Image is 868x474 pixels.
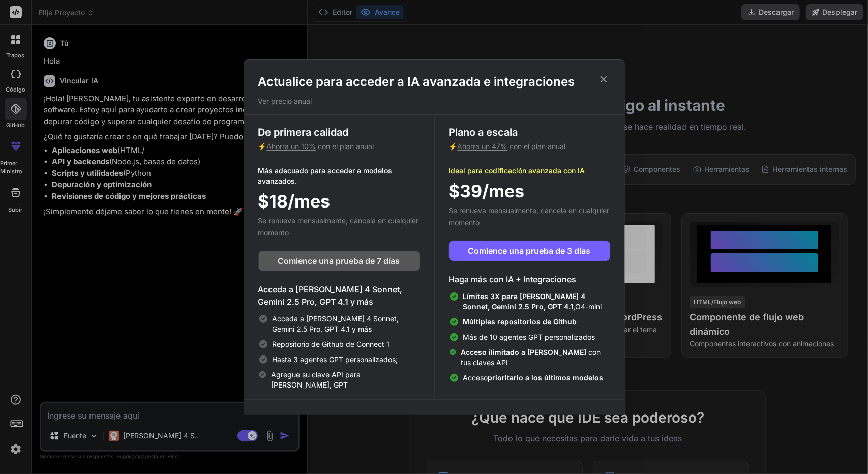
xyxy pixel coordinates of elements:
[449,206,610,227] font: Se renueva mensualmente, cancela en cualquier momento
[463,373,488,382] font: Acceso
[412,414,512,423] font: para obtener más información
[258,97,312,105] font: Ver precio anual
[258,166,393,185] font: Más adecuado para acceder a modelos avanzados.
[449,126,518,138] font: Plano a escala
[461,348,586,357] font: Acceso ilimitado a [PERSON_NAME]
[271,370,361,389] font: Agregue su clave API para [PERSON_NAME], GPT
[463,317,577,326] font: Múltiples repositorios de Github
[258,191,331,212] font: $18/mes
[463,292,586,311] font: Límites 3X para [PERSON_NAME] 4 Sonnet, Gemini 2.5 Pro, GPT 4.1,
[449,241,610,261] button: Comience una prueba de 3 días
[273,314,399,333] font: Acceda a [PERSON_NAME] 4 Sonnet, Gemini 2.5 Pro, GPT 4.1 y más
[458,142,508,151] font: Ahorra un 47%
[468,246,591,256] font: Comience una prueba de 3 días
[449,142,458,151] font: ⚡
[267,142,316,151] font: Ahorra un 10%
[463,333,595,341] font: Más de 10 agentes GPT personalizados
[449,181,525,201] font: $39/mes
[488,373,604,382] font: prioritario a los últimos modelos
[273,355,398,364] font: Hasta 3 agentes GPT personalizados;
[258,216,419,237] font: Se renueva mensualmente, cancela en cualquier momento
[258,74,575,89] font: Actualice para acceder a IA avanzada e integraciones
[258,284,403,307] font: Acceda a [PERSON_NAME] 4 Sonnet, Gemini 2.5 Pro, GPT 4.1 y más
[576,302,602,311] font: O4-mini
[510,142,566,151] font: con el plan anual
[278,256,400,266] font: Comience una prueba de 7 días
[318,142,374,151] font: con el plan anual
[258,142,267,151] font: ⚡
[449,166,585,175] font: Ideal para codificación avanzada con IA
[273,340,390,348] font: Repositorio de Github de Connect 1
[258,251,420,271] button: Comience una prueba de 7 días
[356,414,410,423] font: Compare planes
[449,274,577,284] font: Haga más con IA + Integraciones
[258,126,349,138] font: De primera calidad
